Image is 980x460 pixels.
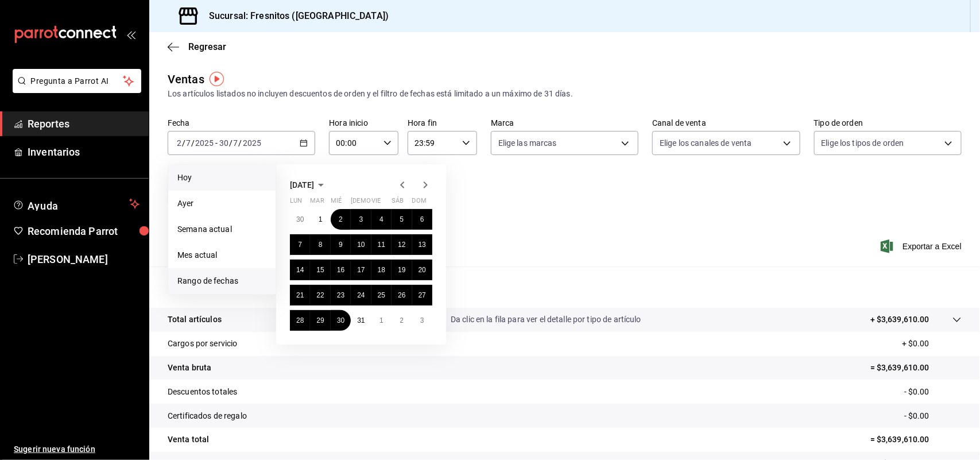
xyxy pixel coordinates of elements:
[337,316,344,324] abbr: 30 de julio de 2025
[331,285,351,306] button: 23 de julio de 2025
[412,260,432,280] button: 20 de julio de 2025
[219,138,229,148] input: --
[168,119,315,127] label: Fecha
[371,234,392,255] button: 11 de julio de 2025
[331,234,351,255] button: 9 de julio de 2025
[13,69,141,93] button: Pregunta a Parrot AI
[126,30,135,39] button: open_drawer_menu
[351,285,371,306] button: 24 de julio de 2025
[191,138,195,148] span: /
[200,9,389,23] h3: Sucursal: Fresnitos ([GEOGRAPHIC_DATA])
[337,291,344,299] abbr: 23 de julio de 2025
[168,314,222,326] p: Total artículos
[329,119,398,127] label: Hora inicio
[357,316,365,324] abbr: 31 de julio de 2025
[331,260,351,280] button: 16 de julio de 2025
[319,241,323,249] abbr: 8 de julio de 2025
[290,197,302,209] abbr: lunes
[870,434,962,446] p: = $3,639,610.00
[28,223,140,239] span: Recomienda Parrot
[392,310,412,331] button: 2 de agosto de 2025
[290,260,310,280] button: 14 de julio de 2025
[392,197,404,209] abbr: sábado
[319,215,323,223] abbr: 1 de julio de 2025
[398,241,405,249] abbr: 12 de julio de 2025
[28,116,140,132] span: Reportes
[168,280,962,294] p: Resumen
[904,386,962,398] p: - $0.00
[310,310,330,331] button: 29 de julio de 2025
[357,291,365,299] abbr: 24 de julio de 2025
[310,285,330,306] button: 22 de julio de 2025
[371,285,392,306] button: 25 de julio de 2025
[378,266,385,274] abbr: 18 de julio de 2025
[316,266,324,274] abbr: 15 de julio de 2025
[168,362,211,374] p: Venta bruta
[182,138,185,148] span: /
[379,215,384,223] abbr: 4 de julio de 2025
[28,197,125,211] span: Ayuda
[904,410,962,422] p: - $0.00
[28,252,140,267] span: [PERSON_NAME]
[210,72,224,86] img: Tooltip marker
[168,434,209,446] p: Venta total
[177,198,266,210] span: Ayer
[660,137,752,149] span: Elige los canales de venta
[359,215,363,223] abbr: 3 de julio de 2025
[498,137,557,149] span: Elige las marcas
[188,41,226,52] span: Regresar
[371,260,392,280] button: 18 de julio de 2025
[870,314,929,326] p: + $3,639,610.00
[351,197,419,209] abbr: jueves
[379,316,384,324] abbr: 1 de agosto de 2025
[177,275,266,287] span: Rango de fechas
[357,266,365,274] abbr: 17 de julio de 2025
[239,138,242,148] span: /
[419,241,426,249] abbr: 13 de julio de 2025
[316,316,324,324] abbr: 29 de julio de 2025
[357,241,365,249] abbr: 10 de julio de 2025
[412,285,432,306] button: 27 de julio de 2025
[290,180,314,190] span: [DATE]
[400,215,404,223] abbr: 5 de julio de 2025
[420,316,424,324] abbr: 3 de agosto de 2025
[296,316,304,324] abbr: 28 de julio de 2025
[168,41,226,52] button: Regresar
[814,119,962,127] label: Tipo de orden
[371,209,392,230] button: 4 de julio de 2025
[168,338,238,350] p: Cargos por servicio
[331,209,351,230] button: 2 de julio de 2025
[331,310,351,331] button: 30 de julio de 2025
[290,310,310,331] button: 28 de julio de 2025
[491,119,638,127] label: Marca
[883,239,962,253] button: Exportar a Excel
[177,223,266,235] span: Semana actual
[351,234,371,255] button: 10 de julio de 2025
[298,241,302,249] abbr: 7 de julio de 2025
[902,338,962,350] p: + $0.00
[310,209,330,230] button: 1 de julio de 2025
[177,249,266,261] span: Mes actual
[398,291,405,299] abbr: 26 de julio de 2025
[195,138,214,148] input: ----
[242,138,262,148] input: ----
[398,266,405,274] abbr: 19 de julio de 2025
[371,197,381,209] abbr: viernes
[378,241,385,249] abbr: 11 de julio de 2025
[290,178,328,192] button: [DATE]
[412,310,432,331] button: 3 de agosto de 2025
[870,362,962,374] p: = $3,639,610.00
[351,260,371,280] button: 17 de julio de 2025
[168,88,962,100] div: Los artículos listados no incluyen descuentos de orden y el filtro de fechas está limitado a un m...
[233,138,239,148] input: --
[310,197,324,209] abbr: martes
[392,234,412,255] button: 12 de julio de 2025
[378,291,385,299] abbr: 25 de julio de 2025
[371,310,392,331] button: 1 de agosto de 2025
[28,144,140,160] span: Inventarios
[420,215,424,223] abbr: 6 de julio de 2025
[31,75,123,87] span: Pregunta a Parrot AI
[408,119,477,127] label: Hora fin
